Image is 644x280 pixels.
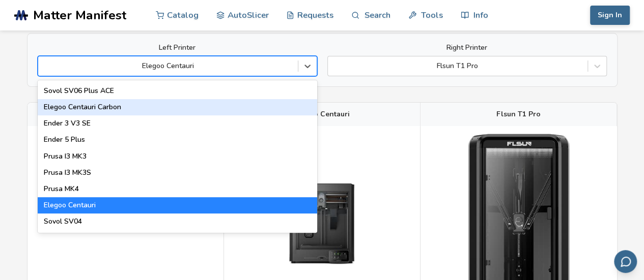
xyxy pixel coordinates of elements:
label: Right Printer [327,44,607,52]
div: Sovol SV04 [38,213,317,230]
div: Prusa I3 MK3S [38,165,317,181]
div: Ender 3 V3 SE [38,115,317,132]
div: Prusa MK4 [38,181,317,197]
div: Prusa I3 MK3 [38,148,317,165]
img: Elegoo Centauri [271,171,373,273]
button: Sign In [590,6,630,25]
div: Ender 5 Plus [38,132,317,148]
div: Sovol SV06 Plus ACE [38,83,317,99]
div: Ender 5 S1 [38,230,317,246]
input: Flsun T1 Pro [333,62,335,70]
span: Elegoo Centauri [294,110,350,118]
div: Elegoo Centauri Carbon [38,99,317,115]
button: Send feedback via email [614,250,637,273]
span: Flsun T1 Pro [496,110,541,118]
label: Left Printer [38,44,317,52]
span: Matter Manifest [33,8,126,22]
div: Elegoo Centauri [38,197,317,213]
input: Elegoo CentauriAnycubic Kobra 3 V2Elegoo Neptune 3 MaxBambu Lab A1 MiniCreality K1Creality K1 Max... [43,62,45,70]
